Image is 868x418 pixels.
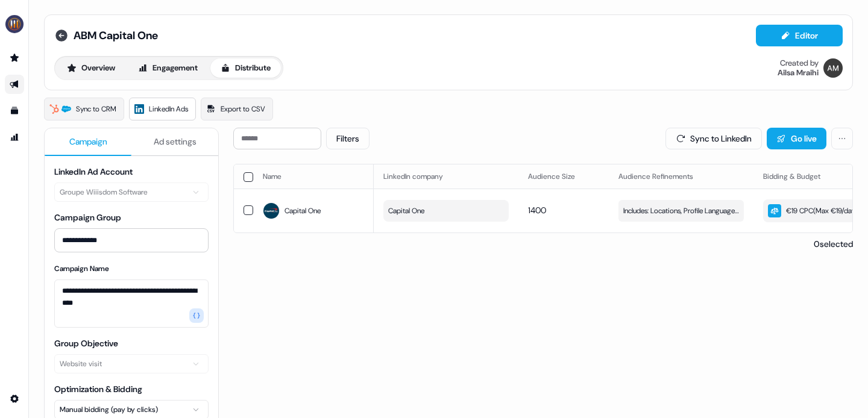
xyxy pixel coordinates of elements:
span: Includes: Locations, Profile Language, Job Titles [623,205,739,217]
th: LinkedIn company [374,164,518,189]
span: Export to CSV [221,103,265,115]
span: LinkedIn Ads [149,103,188,115]
div: Created by [780,58,819,68]
button: Engagement [128,58,208,78]
button: Go live [767,128,826,149]
label: Optimization & Bidding [54,384,142,395]
button: Includes: Locations, Profile Language, Job Titles [618,200,744,222]
label: Group Objective [54,338,118,349]
div: Ailsa Mraihi [778,68,819,78]
button: Editor [756,25,843,46]
p: 0 selected [809,238,853,250]
label: LinkedIn Ad Account [54,166,133,177]
a: Go to outbound experience [5,75,24,94]
a: Go to attribution [5,128,24,147]
img: Ailsa [823,58,843,78]
span: Sync to CRM [76,103,116,115]
span: Capital One [285,205,321,217]
th: Audience Refinements [609,164,753,189]
span: Capital One [388,205,424,217]
button: Sync to LinkedIn [665,128,762,149]
label: Campaign Name [54,264,109,273]
a: Editor [756,31,843,43]
button: More actions [831,128,853,149]
div: €19 CPC ( Max €19/day ) [768,204,858,217]
label: Campaign Group [54,212,121,223]
a: Export to CSV [201,98,273,120]
span: 1400 [528,205,546,216]
a: Sync to CRM [44,98,124,120]
th: Name [253,164,374,189]
a: Go to prospects [5,48,24,67]
button: Filters [326,128,370,149]
a: Go to integrations [5,389,24,408]
th: Audience Size [518,164,609,189]
span: Campaign [69,136,107,148]
button: Capital One [383,200,509,222]
span: Ad settings [154,136,197,148]
span: ABM Capital One [74,28,158,43]
a: LinkedIn Ads [129,98,196,120]
button: Overview [57,58,125,78]
button: Distribute [210,58,281,78]
a: Go to templates [5,101,24,120]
